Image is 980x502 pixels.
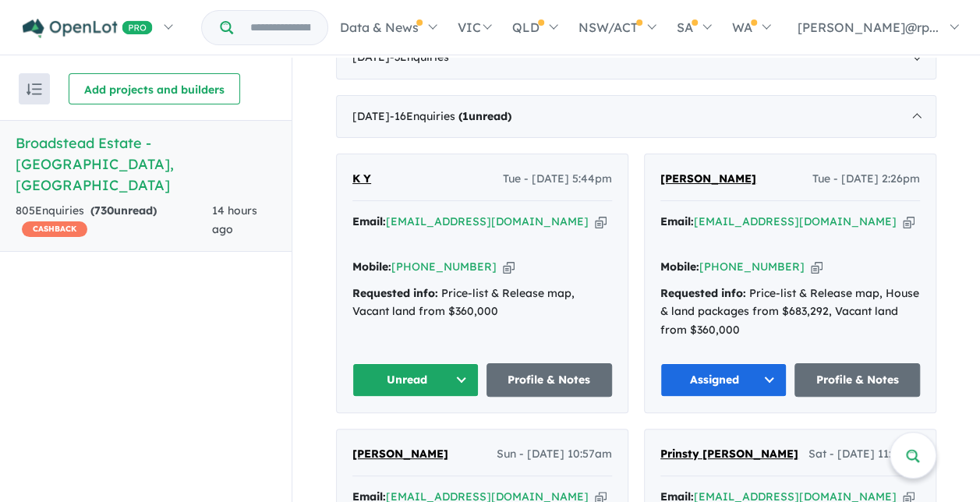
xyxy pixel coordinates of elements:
span: Prinsty [PERSON_NAME] [660,447,798,461]
span: 730 [94,203,114,217]
strong: Mobile: [352,260,391,274]
h5: Broadstead Estate - [GEOGRAPHIC_DATA] , [GEOGRAPHIC_DATA] [16,133,276,196]
span: [PERSON_NAME] [660,171,756,186]
button: Assigned [660,363,787,397]
a: [PERSON_NAME] [660,170,756,189]
button: Copy [903,214,915,230]
button: Copy [811,259,823,275]
span: Sat - [DATE] 11:21pm [808,445,920,464]
span: Tue - [DATE] 2:26pm [812,170,920,189]
div: Price-list & Release map, House & land packages from $683,292, Vacant land from $360,000 [660,285,920,340]
div: 805 Enquir ies [16,202,212,239]
a: Profile & Notes [486,363,613,397]
div: [DATE] [336,95,936,139]
button: Copy [595,214,607,230]
a: [EMAIL_ADDRESS][DOMAIN_NAME] [694,214,897,228]
input: Try estate name, suburb, builder or developer [236,11,324,44]
strong: Email: [660,214,694,228]
strong: Requested info: [660,286,746,300]
a: Prinsty [PERSON_NAME] [660,445,798,464]
span: 14 hours ago [212,203,257,236]
img: Openlot PRO Logo White [23,19,153,38]
a: Profile & Notes [794,363,921,397]
div: Price-list & Release map, Vacant land from $360,000 [352,285,612,322]
span: [PERSON_NAME]@rp... [798,19,939,35]
span: - 3 Enquir ies [390,50,449,64]
a: K Y [352,170,371,189]
span: CASHBACK [22,221,87,237]
img: sort.svg [27,83,42,95]
strong: Requested info: [352,286,438,300]
button: Copy [503,259,515,275]
a: [PHONE_NUMBER] [391,260,497,274]
strong: Email: [352,214,386,228]
span: 1 [462,109,469,123]
a: [EMAIL_ADDRESS][DOMAIN_NAME] [386,214,589,228]
div: [DATE] [336,36,936,80]
strong: Mobile: [660,260,699,274]
span: Tue - [DATE] 5:44pm [503,170,612,189]
span: [PERSON_NAME] [352,447,448,461]
button: Unread [352,363,479,397]
a: [PERSON_NAME] [352,445,448,464]
span: - 16 Enquir ies [390,109,511,123]
a: [PHONE_NUMBER] [699,260,805,274]
span: K Y [352,171,371,186]
button: Add projects and builders [69,73,240,104]
strong: ( unread) [458,109,511,123]
strong: ( unread) [90,203,157,217]
span: Sun - [DATE] 10:57am [497,445,612,464]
